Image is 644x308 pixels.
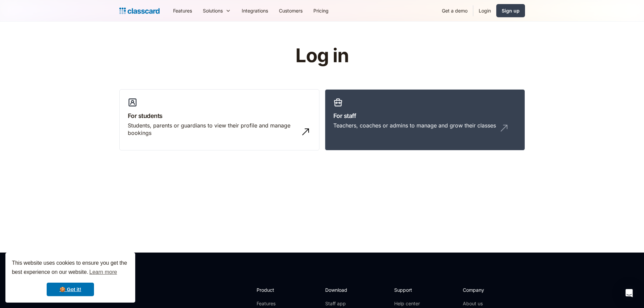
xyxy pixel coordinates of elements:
div: Solutions [203,7,223,14]
div: Open Intercom Messenger [621,285,637,301]
h2: Support [394,286,422,293]
a: Get a demo [436,3,473,18]
h1: Log in [215,45,429,66]
a: Pricing [308,3,334,18]
a: Customers [273,3,308,18]
a: Sign up [496,4,525,17]
a: Integrations [236,3,273,18]
h2: Download [325,286,353,293]
div: Solutions [197,3,236,18]
span: This website uses cookies to ensure you get the best experience on our website. [12,259,129,277]
div: cookieconsent [5,253,135,303]
h3: For students [128,111,311,120]
h2: Company [463,286,508,293]
a: Help center [394,300,422,307]
a: About us [463,300,508,307]
a: For studentsStudents, parents or guardians to view their profile and manage bookings [119,89,319,151]
a: For staffTeachers, coaches or admins to manage and grow their classes [325,89,525,151]
a: Features [168,3,197,18]
a: learn more about cookies [88,267,118,277]
div: Sign up [502,7,520,14]
a: Features [257,300,293,307]
div: Teachers, coaches or admins to manage and grow their classes [333,122,496,129]
a: Login [473,3,496,18]
a: Staff app [325,300,353,307]
div: Students, parents or guardians to view their profile and manage bookings [128,122,297,137]
h3: For staff [333,111,517,120]
h2: Product [257,286,293,293]
a: dismiss cookie message [47,283,94,296]
a: Logo [119,6,160,16]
